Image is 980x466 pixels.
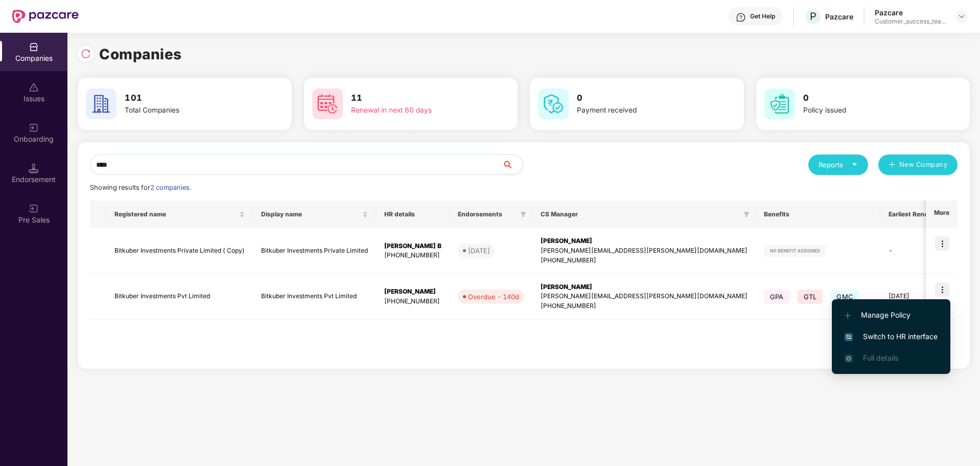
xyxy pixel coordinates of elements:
th: More [926,201,958,228]
h3: 0 [577,92,706,105]
th: HR details [376,201,450,228]
img: svg+xml;base64,PHN2ZyB4bWxucz0iaHR0cDovL3d3dy53My5vcmcvMjAwMC9zdmciIHdpZHRoPSI2MCIgaGVpZ2h0PSI2MC... [538,88,569,119]
span: P [810,10,816,23]
div: Policy issued [803,105,932,116]
h3: 0 [803,92,932,105]
span: filter [741,208,752,220]
th: Earliest Renewal [880,201,946,228]
img: svg+xml;base64,PHN2ZyBpZD0iQ29tcGFuaWVzIiB4bWxucz0iaHR0cDovL3d3dy53My5vcmcvMjAwMC9zdmciIHdpZHRoPS... [29,42,39,52]
span: filter [518,208,528,220]
div: Customer_success_team_lead [875,17,946,26]
button: search [502,154,523,175]
span: caret-down [851,161,858,168]
img: svg+xml;base64,PHN2ZyB4bWxucz0iaHR0cDovL3d3dy53My5vcmcvMjAwMC9zdmciIHdpZHRoPSIxNiIgaGVpZ2h0PSIxNi... [845,333,853,341]
span: Manage Policy [845,309,938,321]
div: [DATE] [468,246,490,256]
img: icon [935,282,949,297]
span: GPA [764,290,790,304]
img: svg+xml;base64,PHN2ZyBpZD0iSGVscC0zMngzMiIgeG1sbnM9Imh0dHA6Ly93d3cudzMub3JnLzIwMDAvc3ZnIiB3aWR0aD... [736,12,746,23]
td: Bitkuber Investments Private Limited [253,228,376,274]
th: Registered name [106,201,253,228]
span: plus [889,161,895,169]
h3: 11 [351,92,480,105]
h1: Companies [99,43,182,65]
td: - [880,228,946,274]
div: Overdue - 140d [468,292,519,302]
div: Reports [819,160,858,170]
div: [PERSON_NAME][EMAIL_ADDRESS][PERSON_NAME][DOMAIN_NAME] [541,292,748,301]
span: GTL [798,290,823,304]
span: CS Manager [541,210,739,218]
img: svg+xml;base64,PHN2ZyB4bWxucz0iaHR0cDovL3d3dy53My5vcmcvMjAwMC9zdmciIHdpZHRoPSIxMi4yMDEiIGhlaWdodD... [845,313,851,319]
div: [PERSON_NAME] [384,287,441,297]
td: [DATE] [880,274,946,320]
img: svg+xml;base64,PHN2ZyB4bWxucz0iaHR0cDovL3d3dy53My5vcmcvMjAwMC9zdmciIHdpZHRoPSIxNi4zNjMiIGhlaWdodD... [845,354,853,363]
img: New Pazcare Logo [12,10,79,23]
img: svg+xml;base64,PHN2ZyB4bWxucz0iaHR0cDovL3d3dy53My5vcmcvMjAwMC9zdmciIHdpZHRoPSI2MCIgaGVpZ2h0PSI2MC... [86,88,116,119]
img: svg+xml;base64,PHN2ZyBpZD0iUmVsb2FkLTMyeDMyIiB4bWxucz0iaHR0cDovL3d3dy53My5vcmcvMjAwMC9zdmciIHdpZH... [81,49,91,59]
div: Get Help [750,12,775,20]
img: icon [935,236,949,251]
span: filter [520,211,526,217]
img: svg+xml;base64,PHN2ZyB3aWR0aD0iMTQuNSIgaGVpZ2h0PSIxNC41IiB2aWV3Qm94PSIwIDAgMTYgMTYiIGZpbGw9Im5vbm... [29,163,39,173]
span: GMC [830,290,859,304]
div: [PHONE_NUMBER] [384,297,441,306]
span: Switch to HR interface [845,331,938,342]
div: Pazcare [875,8,946,17]
span: Registered name [114,210,237,218]
span: Display name [261,210,360,218]
div: [PHONE_NUMBER] [384,251,441,260]
div: [PERSON_NAME] B [384,241,441,251]
div: Renewal in next 60 days [351,105,480,116]
div: Payment received [577,105,706,116]
th: Benefits [756,201,880,228]
div: [PERSON_NAME] [541,236,748,246]
span: search [502,161,523,169]
div: Total Companies [125,105,253,116]
div: [PERSON_NAME][EMAIL_ADDRESS][PERSON_NAME][DOMAIN_NAME] [541,246,748,256]
div: [PHONE_NUMBER] [541,256,748,265]
span: New Company [899,160,948,170]
span: Showing results for [90,184,191,191]
img: svg+xml;base64,PHN2ZyB3aWR0aD0iMjAiIGhlaWdodD0iMjAiIHZpZXdCb3g9IjAgMCAyMCAyMCIgZmlsbD0ibm9uZSIgeG... [29,123,39,133]
img: svg+xml;base64,PHN2ZyB4bWxucz0iaHR0cDovL3d3dy53My5vcmcvMjAwMC9zdmciIHdpZHRoPSI2MCIgaGVpZ2h0PSI2MC... [312,88,343,119]
h3: 101 [125,92,253,105]
td: Bitkuber Investments Pvt Limited [253,274,376,320]
span: filter [743,211,750,217]
span: Full details [863,353,898,362]
div: [PHONE_NUMBER] [541,301,748,311]
img: svg+xml;base64,PHN2ZyBpZD0iSXNzdWVzX2Rpc2FibGVkIiB4bWxucz0iaHR0cDovL3d3dy53My5vcmcvMjAwMC9zdmciIH... [29,82,39,93]
img: svg+xml;base64,PHN2ZyB4bWxucz0iaHR0cDovL3d3dy53My5vcmcvMjAwMC9zdmciIHdpZHRoPSIxMjIiIGhlaWdodD0iMj... [764,245,826,257]
td: Bitkuber Investments Pvt Limited [106,274,253,320]
img: svg+xml;base64,PHN2ZyBpZD0iRHJvcGRvd24tMzJ4MzIiIHhtbG5zPSJodHRwOi8vd3d3LnczLm9yZy8yMDAwL3N2ZyIgd2... [958,12,966,20]
td: Bitkuber Investments Private Limited ( Copy) [106,228,253,274]
div: Pazcare [825,12,853,21]
span: Endorsements [458,210,516,218]
img: svg+xml;base64,PHN2ZyB3aWR0aD0iMjAiIGhlaWdodD0iMjAiIHZpZXdCb3g9IjAgMCAyMCAyMCIgZmlsbD0ibm9uZSIgeG... [29,204,39,214]
button: plusNew Company [878,154,958,175]
img: svg+xml;base64,PHN2ZyB4bWxucz0iaHR0cDovL3d3dy53My5vcmcvMjAwMC9zdmciIHdpZHRoPSI2MCIgaGVpZ2h0PSI2MC... [764,88,795,119]
span: 2 companies. [150,184,191,191]
div: [PERSON_NAME] [541,282,748,292]
th: Display name [253,201,376,228]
